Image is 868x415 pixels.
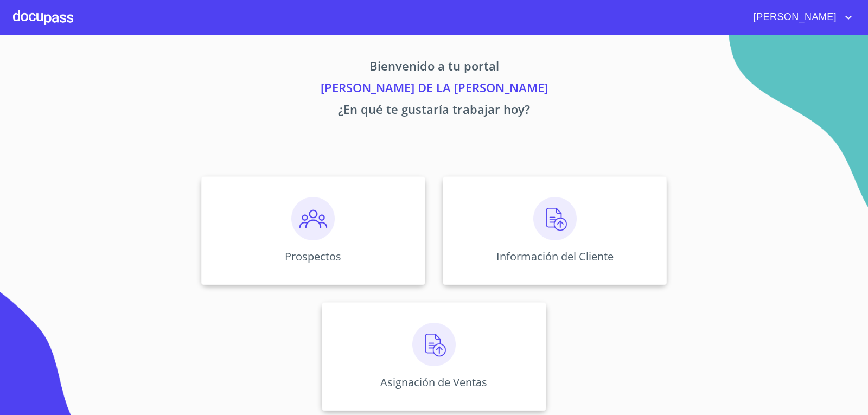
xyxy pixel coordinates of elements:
[100,57,768,79] p: Bienvenido a tu portal
[496,249,614,264] p: Información del Cliente
[745,9,842,26] span: [PERSON_NAME]
[100,100,768,122] p: ¿En qué te gustaría trabajar hoy?
[533,197,577,240] img: carga.png
[291,197,335,240] img: prospectos.png
[285,249,341,264] p: Prospectos
[412,323,456,366] img: carga.png
[380,375,487,390] p: Asignación de Ventas
[100,79,768,100] p: [PERSON_NAME] DE LA [PERSON_NAME]
[745,9,855,26] button: account of current user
